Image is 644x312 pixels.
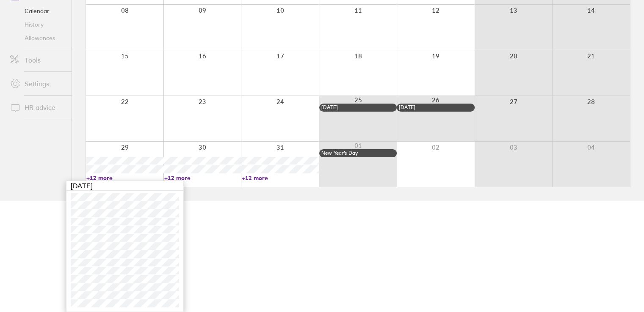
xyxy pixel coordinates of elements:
a: +12 more [86,174,163,182]
a: HR advice [3,99,72,116]
a: Allowances [3,31,72,45]
a: +12 more [164,174,241,182]
a: History [3,18,72,31]
div: [DATE] [321,104,395,110]
div: New Year’s Day [321,150,395,156]
div: [DATE] [66,181,183,191]
a: Tools [3,52,72,68]
a: Calendar [3,4,72,18]
div: [DATE] [399,104,473,110]
a: Settings [3,75,72,92]
a: +12 more [242,174,319,182]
